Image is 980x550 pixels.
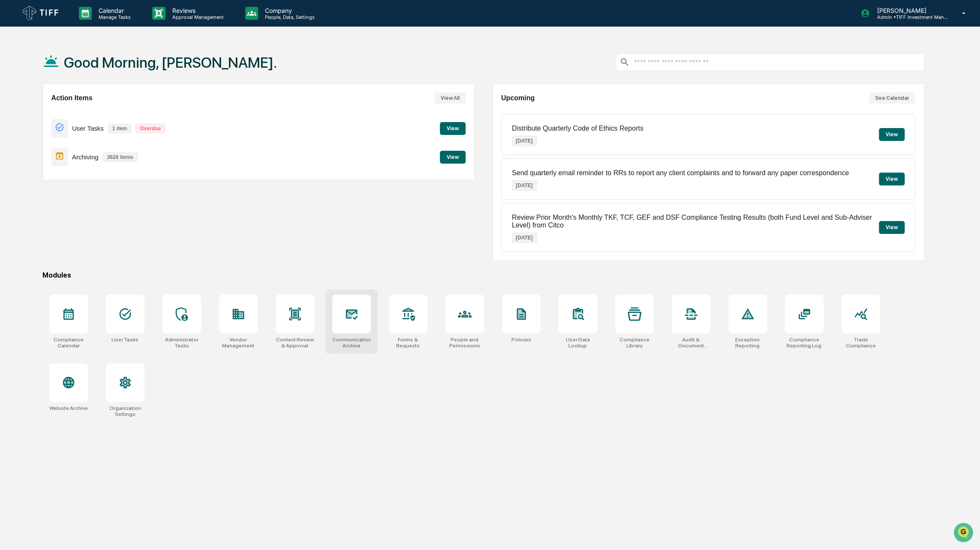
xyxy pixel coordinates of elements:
[64,54,277,71] h1: Good Morning, [PERSON_NAME].
[85,145,104,152] span: Pylon
[59,105,110,120] a: 🗄️Attestations
[165,7,228,14] p: Reviews
[49,337,88,349] div: Compliance Calendar
[9,18,156,32] p: How can we help?
[276,337,314,349] div: Content Review & Approval
[879,221,905,234] button: View
[512,169,849,177] p: Send quarterly email reminder to RRs to report any client complaints and to forward any paper cor...
[728,337,767,349] div: Exception Reporting
[60,145,104,152] a: Powered byPylon
[29,74,108,81] div: We're available if you need us!
[870,7,950,14] p: [PERSON_NAME]
[9,109,15,116] div: 🖐️
[17,108,55,117] span: Preclearance
[258,7,319,14] p: Company
[49,405,88,411] div: Website Archive
[785,337,824,349] div: Compliance Reporting Log
[332,337,371,349] div: Communications Archive
[953,522,976,545] iframe: Open customer support
[71,108,106,117] span: Attestations
[135,124,165,133] p: Overdue
[103,152,138,162] p: 3628 items
[162,337,201,349] div: Administrator Tasks
[42,271,924,279] div: Modules
[21,4,62,23] img: logo
[440,124,466,132] a: View
[72,125,104,132] p: User Tasks
[5,105,59,120] a: 🖐️Preclearance
[108,124,132,133] p: 1 item
[17,124,54,133] span: Data Lookup
[51,94,93,102] h2: Action Items
[559,337,597,349] div: User Data Lookup
[92,7,135,14] p: Calendar
[842,337,880,349] div: Trade Compliance
[512,180,537,191] p: [DATE]
[72,153,99,161] p: Archiving
[9,66,24,81] img: 1746055101610-c473b297-6a78-478c-a979-82029cc54cd1
[389,337,427,349] div: Forms & Requests
[511,337,531,343] div: Policies
[106,405,144,417] div: Organization Settings
[219,337,258,349] div: Vendor Management
[440,122,466,135] button: View
[672,337,710,349] div: Audit & Document Logs
[258,14,319,20] p: People, Data, Settings
[445,337,484,349] div: People and Permissions
[5,121,57,136] a: 🔎Data Lookup
[440,151,466,164] button: View
[440,152,466,161] a: View
[29,66,141,74] div: Start new chat
[501,94,535,102] h2: Upcoming
[512,214,879,229] p: Review Prior Month's Monthly TKF, TCF, GEF and DSF Compliance Testing Results (both Fund Level an...
[869,93,915,104] button: See Calendar
[435,93,466,104] button: View All
[146,68,156,78] button: Start new chat
[879,128,905,141] button: View
[9,125,15,132] div: 🔎
[615,337,654,349] div: Compliance Library
[111,337,138,343] div: User Tasks
[512,125,643,132] p: Distribute Quarterly Code of Ethics Reports
[62,109,69,116] div: 🗄️
[879,173,905,185] button: View
[512,136,537,146] p: [DATE]
[165,14,228,20] p: Approval Management
[512,233,537,243] p: [DATE]
[92,14,135,20] p: Manage Tasks
[870,14,950,20] p: Admin • TIFF Investment Management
